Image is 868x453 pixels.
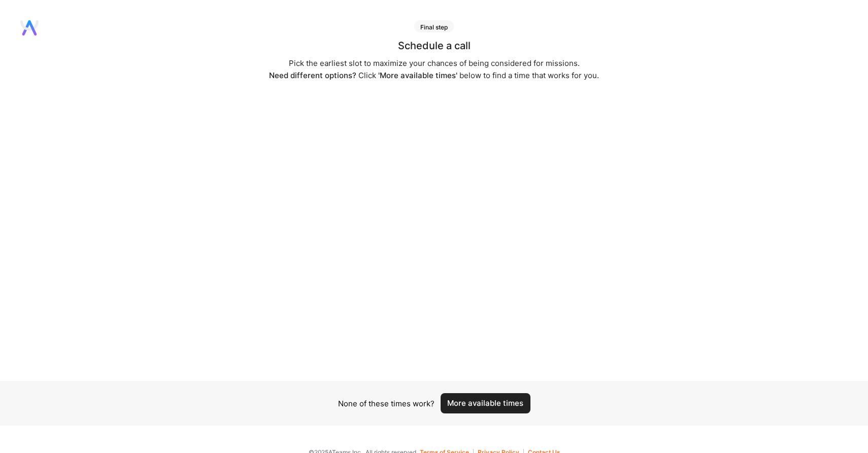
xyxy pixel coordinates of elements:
[269,57,599,82] div: Pick the earliest slot to maximize your chances of being considered for missions. Click below to ...
[414,20,454,32] div: Final step
[269,71,356,80] span: Need different options?
[338,398,435,409] div: None of these times work?
[378,71,457,80] span: 'More available times'
[398,41,471,51] div: Schedule a call
[441,393,530,413] button: More available times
